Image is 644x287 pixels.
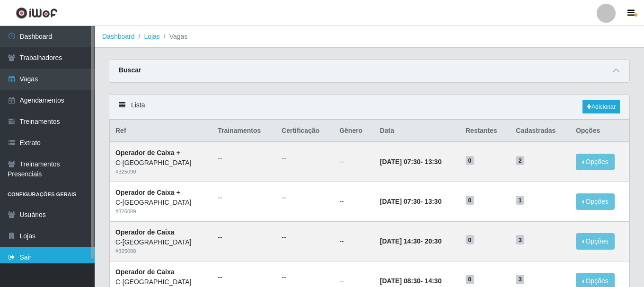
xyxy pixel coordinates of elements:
strong: - [380,158,441,165]
ul: -- [218,193,270,203]
span: 0 [466,156,474,165]
strong: - [380,198,441,205]
ul: -- [282,153,328,163]
a: Lojas [144,33,159,40]
strong: Buscar [119,66,141,74]
th: Restantes [460,120,511,142]
time: [DATE] 07:30 [380,198,421,205]
ul: -- [218,272,270,282]
th: Gênero [334,120,374,142]
th: Data [374,120,460,142]
div: # 325090 [115,168,206,176]
ul: -- [282,272,328,282]
time: 13:30 [424,198,441,205]
a: Dashboard [102,33,135,40]
time: 13:30 [424,158,441,165]
ul: -- [282,233,328,243]
button: Opções [576,193,615,210]
img: CoreUI Logo [16,7,58,19]
ul: -- [282,193,328,203]
time: 20:30 [424,237,441,245]
td: -- [334,182,374,222]
time: [DATE] 08:30 [380,277,421,285]
strong: Operador de Caixa [115,228,175,236]
span: 1 [516,196,524,205]
th: Trainamentos [212,120,276,142]
div: # 325088 [115,247,206,255]
nav: breadcrumb [95,26,644,48]
strong: Operador de Caixa + [115,149,180,157]
ul: -- [218,233,270,243]
span: 3 [516,275,524,284]
li: Vagas [160,32,188,42]
strong: Operador de Caixa + [115,189,180,196]
strong: - [380,277,441,285]
span: 0 [466,235,474,244]
span: 2 [516,156,524,165]
th: Cadastradas [510,120,570,142]
td: -- [334,221,374,261]
a: Adicionar [582,100,620,113]
time: 14:30 [424,277,441,285]
strong: - [380,237,441,245]
div: C-[GEOGRAPHIC_DATA] [115,237,206,247]
div: C-[GEOGRAPHIC_DATA] [115,158,206,168]
div: C-[GEOGRAPHIC_DATA] [115,198,206,208]
ul: -- [218,153,270,163]
time: [DATE] 14:30 [380,237,421,245]
div: Lista [109,95,629,120]
button: Opções [576,154,615,170]
span: 0 [466,196,474,205]
td: -- [334,142,374,182]
span: 0 [466,275,474,284]
span: 3 [516,235,524,244]
th: Ref [110,120,212,142]
th: Certificação [276,120,334,142]
div: # 325089 [115,208,206,216]
time: [DATE] 07:30 [380,158,421,165]
strong: Operador de Caixa [115,268,175,276]
button: Opções [576,233,615,250]
div: C-[GEOGRAPHIC_DATA] [115,277,206,287]
th: Opções [570,120,629,142]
